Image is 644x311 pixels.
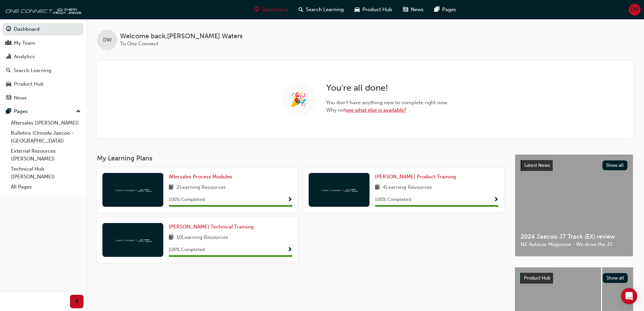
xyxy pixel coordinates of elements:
button: DW [629,4,641,16]
a: Latest NewsShow all [521,160,627,171]
span: 100 % Completed [169,246,205,254]
span: book-icon [375,183,380,192]
img: oneconnect [3,3,81,16]
span: book-icon [169,183,174,192]
span: book-icon [169,234,174,242]
div: Product Hub [14,80,44,88]
img: oneconnect [320,186,358,193]
span: news-icon [403,5,408,14]
span: [PERSON_NAME] Technical Training [169,224,254,230]
a: [PERSON_NAME] Product Training [375,173,459,181]
span: 2024 Jaecoo J7 Track (EX) review [521,233,627,241]
span: search-icon [299,5,303,14]
a: search-iconSearch Learning [293,3,349,17]
span: chart-icon [6,54,11,60]
button: Show Progress [494,196,499,204]
a: Dashboard [3,23,84,36]
a: pages-iconPages [429,3,461,17]
span: To One Connect [120,41,158,47]
button: Show all [603,273,628,283]
span: car-icon [6,81,11,87]
button: Show Progress [287,196,292,204]
span: guage-icon [6,26,11,32]
a: Aftersales Process Modules [169,173,235,181]
span: 10 Learning Resources [176,234,228,242]
span: news-icon [6,95,11,101]
span: people-icon [6,40,11,46]
a: guage-iconDashboard [249,3,293,17]
a: Technical Hub ([PERSON_NAME]) [8,164,84,182]
a: Search Learning [3,64,84,77]
button: Show Progress [287,246,292,254]
span: Why not [326,106,449,114]
a: Latest NewsShow all2024 Jaecoo J7 Track (EX) reviewNZ Autocar Magazine - We drive the J7. [515,154,633,257]
a: Aftersales ([PERSON_NAME]) [8,118,84,128]
span: 100 % Completed [375,196,411,204]
span: NZ Autocar Magazine - We drive the J7. [521,241,627,248]
span: Product Hub [362,6,392,14]
a: car-iconProduct Hub [349,3,398,17]
a: [PERSON_NAME] Technical Training [169,223,256,231]
a: Product HubShow all [520,273,628,284]
div: News [14,94,27,102]
a: see what else is available? [346,107,406,113]
button: Show all [602,160,628,170]
button: DashboardMy TeamAnalyticsSearch LearningProduct HubNews [3,22,84,105]
span: Dashboard [262,6,288,14]
span: DW [630,6,639,14]
button: Pages [3,105,84,118]
span: Show Progress [287,197,292,203]
div: Search Learning [14,67,51,74]
a: news-iconNews [398,3,429,17]
h2: You ' re all done! [326,83,449,93]
span: DW [103,36,112,44]
a: Bulletins (Omoda Jaecoo - [GEOGRAPHIC_DATA]) [8,128,84,146]
a: Product Hub [3,78,84,90]
h3: My Learning Plans [97,154,504,162]
span: Latest News [524,162,550,168]
a: External Resources ([PERSON_NAME]) [8,146,84,164]
span: Pages [442,6,456,14]
span: Show Progress [287,247,292,253]
span: car-icon [355,5,360,14]
span: guage-icon [254,5,259,14]
img: oneconnect [114,237,151,243]
span: Show Progress [494,197,499,203]
span: 2 Learning Resources [176,183,226,192]
span: [PERSON_NAME] Product Training [375,174,456,180]
span: News [411,6,424,14]
span: 🎉 [290,96,307,104]
span: pages-icon [434,5,439,14]
span: Welcome back , [PERSON_NAME] Waters [120,32,243,40]
a: News [3,92,84,104]
span: prev-icon [74,297,79,306]
div: Pages [14,108,28,115]
a: Analytics [3,50,84,63]
span: 4 Learning Resources [383,183,432,192]
span: 100 % Completed [169,196,205,204]
span: You don ' t have anything new to complete right now. [326,99,449,107]
div: My Team [14,39,35,47]
span: pages-icon [6,109,11,115]
span: up-icon [76,107,81,116]
span: search-icon [6,68,11,74]
span: Aftersales Process Modules [169,174,232,180]
div: Open Intercom Messenger [621,288,637,304]
a: My Team [3,37,84,49]
img: oneconnect [114,186,151,193]
a: All Pages [8,182,84,192]
span: Search Learning [306,6,344,14]
span: Product Hub [524,275,550,281]
div: Analytics [14,53,35,61]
